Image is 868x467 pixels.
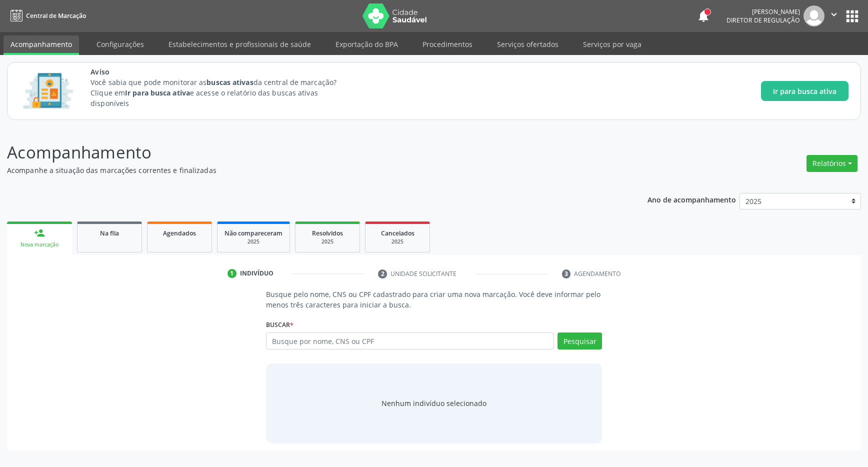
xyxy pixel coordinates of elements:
a: Central de Marcação [7,7,86,24]
span: Aviso [90,66,355,77]
span: Resolvidos [312,229,343,237]
button: Ir para busca ativa [761,81,848,101]
strong: Ir para busca ativa [125,88,190,97]
p: Ano de acompanhamento [647,193,736,205]
a: Acompanhamento [3,35,79,55]
p: Acompanhamento [7,140,605,165]
span: Não compareceram [224,229,282,237]
span: Diretor de regulação [726,16,800,24]
p: Acompanhe a situação das marcações correntes e finalizadas [7,165,605,175]
i:  [828,9,839,20]
button: apps [843,7,861,25]
button: notifications [696,9,710,23]
input: Busque por nome, CNS ou CPF [266,332,554,349]
div: person_add [34,227,45,238]
button: Pesquisar [557,332,602,349]
span: Na fila [100,229,119,237]
span: Cancelados [381,229,414,237]
div: 2025 [224,238,282,245]
a: Estabelecimentos e profissionais de saúde [161,35,318,53]
a: Configurações [89,35,151,53]
div: Nova marcação [14,241,65,248]
button:  [824,5,843,26]
span: Central de Marcação [26,11,86,20]
div: 2025 [302,238,352,245]
div: Nenhum indivíduo selecionado [381,398,486,408]
span: Agendados [163,229,196,237]
p: Busque pelo nome, CNS ou CPF cadastrado para criar uma nova marcação. Você deve informar pelo men... [266,289,602,310]
label: Buscar [266,317,293,332]
a: Exportação do BPA [328,35,405,53]
div: 2025 [372,238,422,245]
img: Imagem de CalloutCard [19,68,76,113]
span: Ir para busca ativa [773,86,836,96]
button: Relatórios [806,155,857,172]
div: 1 [227,269,236,278]
strong: buscas ativas [206,77,253,87]
a: Serviços ofertados [490,35,565,53]
div: Indivíduo [240,269,273,278]
div: [PERSON_NAME] [726,7,800,16]
a: Procedimentos [415,35,479,53]
a: Serviços por vaga [576,35,648,53]
img: img [803,5,824,26]
p: Você sabia que pode monitorar as da central de marcação? Clique em e acesse o relatório das busca... [90,77,355,108]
